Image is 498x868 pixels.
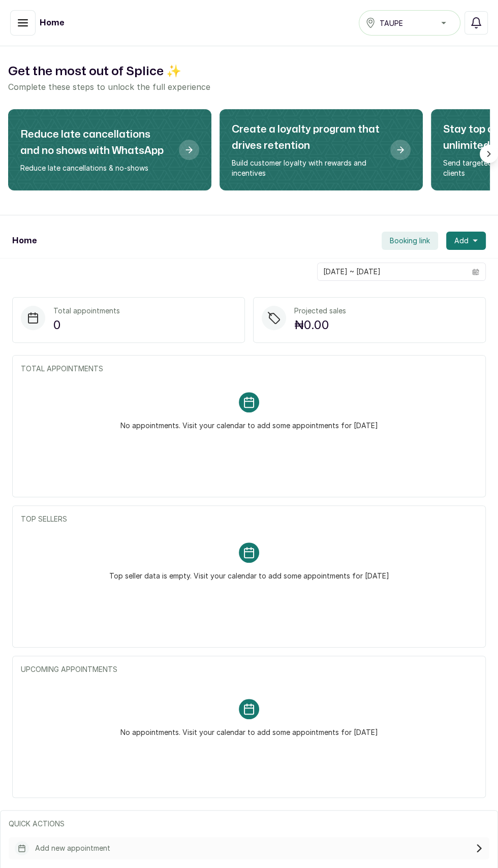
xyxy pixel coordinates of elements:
p: ₦0.00 [294,316,346,334]
p: QUICK ACTIONS [9,819,489,829]
p: No appointments. Visit your calendar to add some appointments for [DATE] [120,719,378,737]
h2: Get the most out of Splice ✨ [8,62,490,81]
svg: calendar [472,268,479,275]
p: No appointments. Visit your calendar to add some appointments for [DATE] [120,412,378,431]
div: Create a loyalty program that drives retention [220,109,423,190]
div: Reduce late cancellations and no shows with WhatsApp [8,109,211,190]
p: Top seller data is empty. Visit your calendar to add some appointments for [DATE] [109,563,389,581]
p: Add new appointment [35,843,110,853]
p: UPCOMING APPOINTMENTS [21,664,477,674]
p: Complete these steps to unlock the full experience [8,81,490,93]
h1: Home [12,235,37,247]
p: Total appointments [53,306,120,316]
button: Add [446,232,486,250]
input: Select date [318,263,466,280]
button: Booking link [382,232,438,250]
h1: Home [40,17,64,29]
p: Build customer loyalty with rewards and incentives [232,158,382,178]
p: Projected sales [294,306,346,316]
span: TAUPE [380,18,403,28]
span: Add [454,236,469,246]
h2: Create a loyalty program that drives retention [232,121,382,154]
p: TOP SELLERS [21,514,477,524]
p: 0 [53,316,120,334]
span: Booking link [390,236,430,246]
button: TAUPE [359,10,460,36]
p: Reduce late cancellations & no-shows [20,163,171,173]
h2: Reduce late cancellations and no shows with WhatsApp [20,126,171,159]
p: TOTAL APPOINTMENTS [21,364,477,374]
